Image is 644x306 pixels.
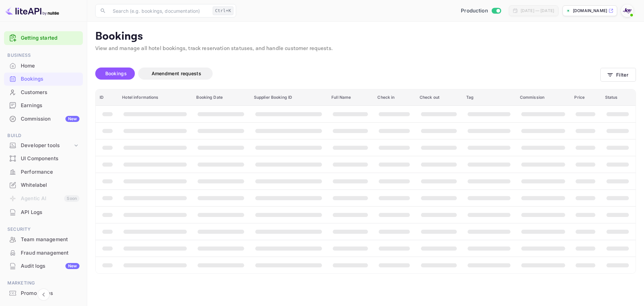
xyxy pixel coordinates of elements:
button: Filter [600,68,636,82]
a: Audit logsNew [4,260,83,272]
div: [DATE] — [DATE] [521,8,554,14]
div: Customers [21,89,79,96]
th: Supplier Booking ID [250,89,327,106]
a: Earnings [4,99,83,112]
span: Security [4,226,83,233]
div: Bookings [21,75,79,83]
th: Check in [373,89,415,106]
div: Home [21,62,79,70]
a: API Logs [4,206,83,218]
div: Audit logsNew [4,260,83,273]
p: [DOMAIN_NAME] [573,8,607,14]
a: CommissionNew [4,113,83,125]
th: ID [96,89,118,106]
div: New [65,263,79,269]
a: Fraud management [4,247,83,259]
div: Fraud management [21,249,79,257]
a: Promo codes [4,287,83,299]
th: Tag [462,89,516,106]
div: Whitelabel [4,179,83,192]
div: Performance [21,168,79,176]
div: Whitelabel [21,181,79,189]
div: Getting started [4,31,83,45]
div: Customers [4,86,83,99]
div: Ctrl+K [213,6,233,15]
th: Status [601,89,636,106]
a: Bookings [4,73,83,85]
div: UI Components [21,155,79,163]
div: Bookings [4,73,83,86]
th: Check out [416,89,462,106]
span: Amendment requests [152,71,201,76]
span: Business [4,52,83,59]
div: CommissionNew [4,113,83,126]
a: Whitelabel [4,179,83,191]
div: Switch to Sandbox mode [458,7,503,15]
div: Promo codes [21,290,79,297]
img: LiteAPI logo [5,5,59,16]
div: API Logs [4,206,83,219]
span: Marketing [4,279,83,287]
div: Audit logs [21,262,79,270]
div: account-settings tabs [95,68,600,80]
div: Earnings [21,102,79,110]
a: Team management [4,233,83,246]
a: Performance [4,166,83,178]
a: Home [4,59,83,72]
div: Developer tools [21,142,73,149]
img: With Joy [622,5,633,16]
p: Bookings [95,30,636,43]
span: Build [4,132,83,139]
th: Price [570,89,601,106]
input: Search (e.g. bookings, documentation) [109,4,210,17]
a: Customers [4,86,83,98]
a: UI Components [4,152,83,165]
div: Home [4,59,83,73]
div: Team management [21,236,79,244]
div: New [65,116,79,122]
p: View and manage all hotel bookings, track reservation statuses, and handle customer requests. [95,45,636,53]
div: Developer tools [4,140,83,151]
div: Earnings [4,99,83,112]
th: Commission [516,89,571,106]
span: Production [461,7,488,15]
div: Commission [21,115,79,123]
button: Collapse navigation [38,289,50,301]
a: Getting started [21,34,79,42]
table: booking table [96,89,636,273]
th: Booking Date [192,89,250,106]
th: Hotel informations [118,89,192,106]
div: API Logs [21,209,79,216]
span: Bookings [105,71,127,76]
div: Promo codes [4,287,83,300]
th: Full Name [327,89,373,106]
